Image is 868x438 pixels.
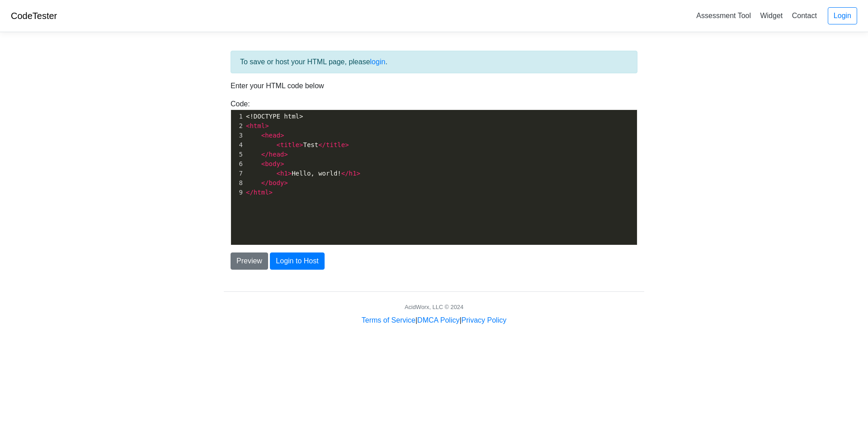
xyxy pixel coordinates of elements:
[288,170,292,177] span: >
[270,252,324,270] button: Login to Host
[356,170,360,177] span: >
[265,122,269,129] span: >
[756,8,786,23] a: Widget
[246,113,303,120] span: <!DOCTYPE html>
[261,151,269,158] span: </
[231,159,244,169] div: 6
[345,141,349,148] span: >
[231,112,244,121] div: 1
[246,170,360,177] span: Hello, world!
[231,188,244,197] div: 9
[265,160,280,167] span: body
[284,179,288,186] span: >
[261,179,269,186] span: </
[318,141,326,148] span: </
[246,122,250,129] span: <
[250,122,265,129] span: html
[341,170,349,177] span: </
[362,316,415,324] a: Terms of Service
[231,131,244,140] div: 3
[370,58,386,66] a: login
[11,11,57,21] a: CodeTester
[269,151,284,158] span: head
[254,189,269,196] span: html
[261,132,265,139] span: <
[349,170,357,177] span: h1
[280,132,284,139] span: >
[231,150,244,159] div: 5
[299,141,303,148] span: >
[265,132,280,139] span: head
[276,141,280,148] span: <
[231,252,268,270] button: Preview
[284,151,288,158] span: >
[246,189,254,196] span: </
[693,8,755,23] a: Assessment Tool
[788,8,821,23] a: Contact
[269,179,284,186] span: body
[231,51,637,73] div: To save or host your HTML page, please .
[405,303,463,311] div: AcidWorx, LLC © 2024
[269,189,273,196] span: >
[828,7,857,24] a: Login
[280,141,299,148] span: title
[417,316,459,324] a: DMCA Policy
[231,121,244,131] div: 2
[231,178,244,188] div: 8
[231,169,244,178] div: 7
[326,141,345,148] span: title
[280,160,284,167] span: >
[261,160,265,167] span: <
[231,140,244,150] div: 4
[246,141,349,148] span: Test
[224,99,644,245] div: Code:
[276,170,280,177] span: <
[362,315,506,326] div: | |
[280,170,288,177] span: h1
[231,81,637,91] p: Enter your HTML code below
[462,316,507,324] a: Privacy Policy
